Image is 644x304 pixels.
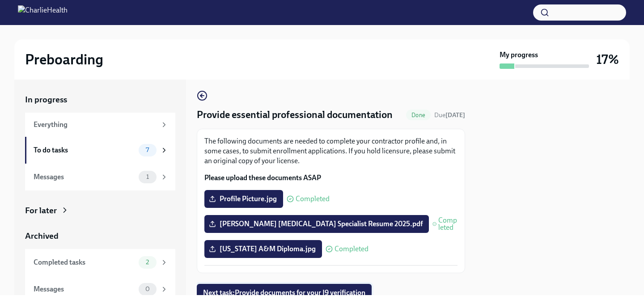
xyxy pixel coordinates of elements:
strong: [DATE] [445,111,465,119]
label: [PERSON_NAME] [MEDICAL_DATA] Specialist Resume 2025.pdf [204,215,429,233]
span: Done [406,112,431,118]
span: 1 [141,173,154,180]
span: Next task : Provide documents for your I9 verification [203,288,365,297]
div: To do tasks [34,145,135,155]
label: Profile Picture.jpg [204,190,283,208]
div: For later [25,205,57,216]
span: 2 [140,259,154,266]
a: Messages1 [25,164,175,190]
span: 0 [140,286,155,292]
div: Everything [34,120,157,130]
a: For later [25,205,175,216]
span: Completed [335,245,369,253]
a: Messages0 [25,276,175,303]
h3: 17% [596,51,619,68]
img: CharlieHealth [18,5,68,20]
span: Completed [296,195,330,203]
button: Next task:Provide documents for your I9 verification [197,284,372,302]
a: To do tasks7 [25,137,175,164]
span: October 13th, 2025 08:00 [434,111,465,119]
a: Archived [25,230,175,242]
a: Everything [25,113,175,137]
strong: Please upload these documents ASAP [204,173,321,182]
div: Messages [34,172,135,182]
span: 7 [140,147,154,153]
a: Completed tasks2 [25,249,175,276]
div: Completed tasks [34,258,135,267]
span: Completed [438,217,458,231]
span: [PERSON_NAME] [MEDICAL_DATA] Specialist Resume 2025.pdf [211,220,423,228]
p: The following documents are needed to complete your contractor profile and, in some cases, to sub... [204,136,458,166]
h4: Provide essential professional documentation [197,108,393,122]
strong: My progress [500,50,538,60]
label: [US_STATE] A&M Diploma.jpg [204,240,322,258]
span: Due [434,111,465,119]
a: In progress [25,94,175,106]
div: Messages [34,284,135,294]
span: [US_STATE] A&M Diploma.jpg [211,245,316,253]
h2: Preboarding [25,51,103,68]
span: Profile Picture.jpg [211,194,277,203]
